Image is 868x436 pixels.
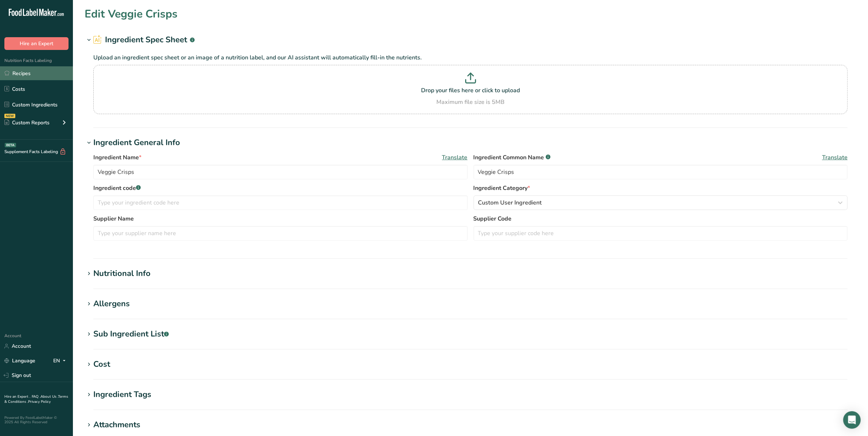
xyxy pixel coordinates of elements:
a: Hire an Expert . [4,394,30,399]
h2: Ingredient Spec Sheet [93,34,195,46]
button: Custom User Ingredient [474,195,848,210]
div: Maximum file size is 5MB [95,98,846,106]
div: Attachments [93,419,140,431]
label: Supplier Code [474,214,848,223]
input: Type an alternate ingredient name if you have [474,165,848,179]
input: Type your supplier name here [93,226,468,241]
label: Supplier Name [93,214,468,223]
div: Allergens [93,298,130,310]
a: FAQ . [32,394,40,399]
span: Custom User Ingredient [478,198,542,207]
input: Type your ingredient code here [93,195,468,210]
div: EN [53,357,69,365]
div: Sub Ingredient List [93,328,169,340]
label: Ingredient code [93,184,468,192]
h1: Edit Veggie Crisps [85,6,178,22]
span: Ingredient Common Name [474,153,550,162]
label: Ingredient Category [474,184,848,192]
a: Terms & Conditions . [4,394,68,404]
span: Translate [822,153,848,162]
div: Ingredient Tags [93,389,151,401]
div: BETA [5,143,16,147]
div: Custom Reports [4,119,50,126]
div: Open Intercom Messenger [843,411,861,429]
div: Powered By FoodLabelMaker © 2025 All Rights Reserved [4,416,69,424]
div: NEW [4,114,15,118]
div: Nutritional Info [93,268,151,280]
div: Cost [93,358,110,370]
a: Language [4,354,35,367]
a: About Us . [40,394,58,399]
input: Type your ingredient name here [93,165,468,179]
a: Privacy Policy [28,399,51,404]
span: Translate [442,153,468,162]
p: Drop your files here or click to upload [95,86,846,95]
div: Ingredient General Info [93,137,180,149]
p: Upload an ingredient spec sheet or an image of a nutrition label, and our AI assistant will autom... [93,53,848,62]
button: Hire an Expert [4,37,69,50]
span: Ingredient Name [93,153,141,162]
input: Type your supplier code here [474,226,848,241]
